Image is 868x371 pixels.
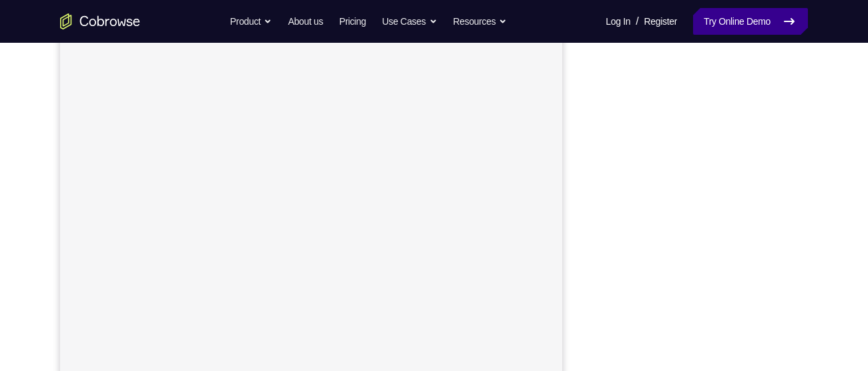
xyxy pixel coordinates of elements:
[230,8,272,35] button: Product
[606,8,630,35] a: Log In
[693,8,808,35] a: Try Online Demo
[60,13,140,29] a: Go to the home page
[382,8,437,35] button: Use Cases
[644,8,677,35] a: Register
[453,8,507,35] button: Resources
[288,8,322,35] a: About us
[339,8,366,35] a: Pricing
[636,13,638,29] span: /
